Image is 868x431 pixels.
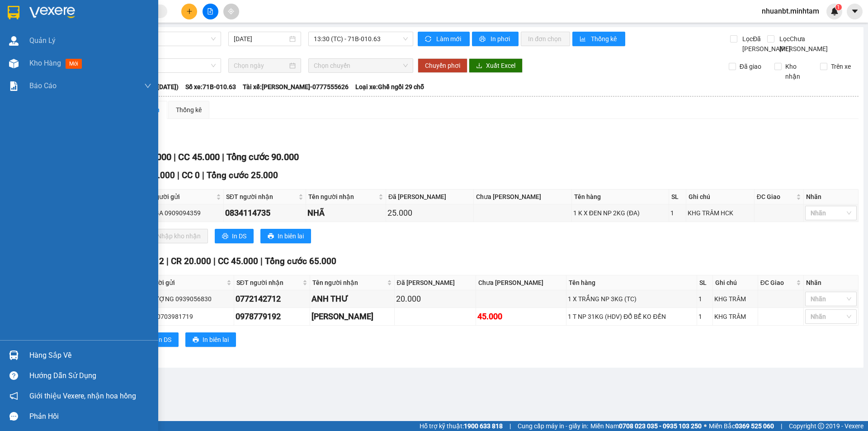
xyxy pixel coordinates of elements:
[307,207,384,219] div: NHÃ
[314,59,408,72] span: Chọn chuyến
[203,4,218,19] button: file-add
[477,310,565,323] div: 45.000
[207,170,278,180] span: Tổng cước 25.000
[174,152,176,162] span: |
[851,7,859,15] span: caret-down
[234,61,288,71] input: Chọn ngày
[308,192,377,202] span: Tên người nhận
[476,62,482,70] span: download
[182,170,200,180] span: CC 0
[9,371,18,380] span: question-circle
[311,293,392,305] div: ANH THƯ
[29,369,151,383] div: Hướng dẫn sử dụng
[572,189,669,204] th: Tên hàng
[396,293,474,305] div: 20.000
[688,208,753,218] div: KHG TRÂM HCK
[704,424,707,428] span: ⚪️
[226,192,297,202] span: SĐT người nhận
[29,410,151,423] div: Phản hồi
[265,256,336,266] span: Tổng cước 65.000
[418,32,470,46] button: syncLàm mới
[395,275,476,290] th: Đã [PERSON_NAME]
[222,152,224,162] span: |
[140,229,208,243] button: downloadNhập kho nhận
[476,275,567,290] th: Chưa [PERSON_NAME]
[207,8,213,14] span: file-add
[472,32,519,46] button: printerIn phơi
[150,208,222,218] div: NGA 0909094359
[713,275,758,290] th: Ghi chú
[739,34,792,54] span: Lọc Đã [PERSON_NAME]
[782,62,813,81] span: Kho nhận
[9,392,18,400] span: notification
[29,349,151,362] div: Hàng sắp về
[151,192,214,202] span: Người gửi
[469,58,523,73] button: downloadXuất Excel
[736,62,765,71] span: Đã giao
[260,229,311,243] button: printerIn biên lai
[670,208,684,218] div: 1
[619,422,702,430] strong: 0708 023 035 - 0935 103 250
[847,4,863,19] button: caret-down
[243,82,349,92] span: Tài xế: [PERSON_NAME]-0777555626
[311,310,392,323] div: [PERSON_NAME]
[697,275,713,290] th: SL
[29,35,56,46] span: Quản Lý
[224,204,306,222] td: 0834114735
[714,312,756,322] div: KHG TRÂM
[310,308,394,326] td: Ô TÔ MINH
[202,170,204,180] span: |
[827,62,854,71] span: Trên xe
[144,82,151,90] span: down
[418,58,467,73] button: Chuyển phơi
[228,8,234,14] span: aim
[306,204,386,222] td: NHÃ
[760,278,794,288] span: ĐC Giao
[29,59,61,67] span: Kho hàng
[234,290,310,308] td: 0772142712
[9,412,18,421] span: message
[166,256,169,266] span: |
[312,278,385,288] span: Tên người nhận
[314,32,408,46] span: 13:30 (TC) - 71B-010.63
[436,34,462,44] span: Làm mới
[234,308,310,326] td: 0978779192
[145,294,232,304] div: PHƯỢNG 0939056830
[181,4,197,19] button: plus
[387,207,472,219] div: 25.000
[509,421,511,431] span: |
[709,421,774,431] span: Miền Bắc
[171,256,211,266] span: CR 20.000
[518,421,588,431] span: Cung cấp máy in - giấy in:
[835,4,842,10] sup: 1
[177,170,179,180] span: |
[755,5,826,17] span: nhuanbt.minhtam
[355,82,424,92] span: Loại xe: Ghế ngồi 29 chỗ
[157,335,171,345] span: In DS
[135,170,175,180] span: CR 25.000
[223,4,239,19] button: aim
[698,294,711,304] div: 1
[669,189,686,204] th: SL
[735,422,774,430] strong: 0369 525 060
[573,208,667,218] div: 1 K X ĐEN NP 2KG (ĐA)
[776,34,829,54] span: Lọc Chưa [PERSON_NAME]
[425,36,433,43] span: sync
[9,36,19,46] img: warehouse-icon
[572,32,625,46] button: bar-chartThống kê
[590,421,702,431] span: Miền Nam
[203,335,229,345] span: In biên lai
[580,36,587,43] span: bar-chart
[66,59,82,69] span: mới
[591,34,618,44] span: Thống kê
[818,423,824,429] span: copyright
[232,231,246,241] span: In DS
[479,36,487,43] span: printer
[222,233,228,240] span: printer
[260,256,263,266] span: |
[140,332,179,347] button: printerIn DS
[176,105,202,115] div: Thống kê
[218,256,258,266] span: CC 45.000
[491,34,511,44] span: In phơi
[830,7,839,15] img: icon-new-feature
